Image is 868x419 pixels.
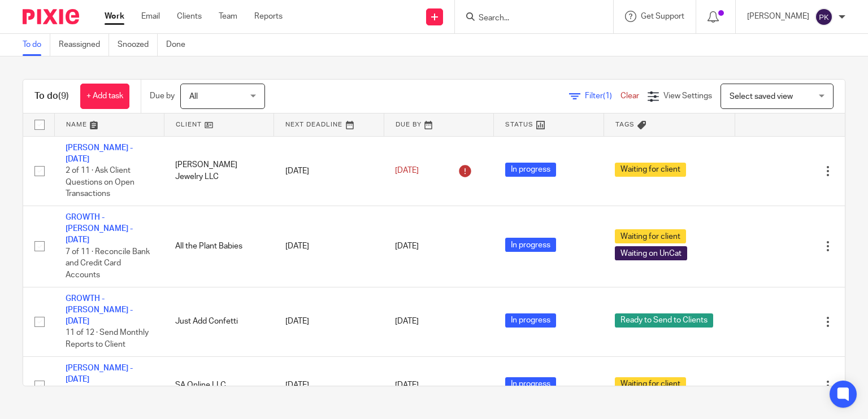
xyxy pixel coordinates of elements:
span: 2 of 11 · Ask Client Questions on Open Transactions [66,167,134,198]
img: svg%3E [815,8,833,26]
span: All [189,93,198,101]
span: [DATE] [395,242,419,250]
span: View Settings [663,92,712,100]
span: In progress [505,163,556,177]
span: Waiting on UnCat [615,246,687,260]
td: All the Plant Babies [164,206,274,287]
td: SA Online LLC [164,356,274,414]
span: Waiting for client [615,229,686,243]
td: [DATE] [274,206,384,287]
span: Waiting for client [615,163,686,177]
a: [PERSON_NAME] - [DATE] [66,144,133,163]
a: [PERSON_NAME] - [DATE] [66,364,133,383]
span: 11 of 12 · Send Monthly Reports to Client [66,329,149,349]
span: 7 of 11 · Reconcile Bank and Credit Card Accounts [66,248,150,279]
a: Clear [620,92,639,100]
a: To do [23,34,50,56]
span: Get Support [641,12,684,20]
a: Snoozed [118,34,158,56]
span: Tags [615,121,635,128]
td: [PERSON_NAME] Jewelry LLC [164,136,274,206]
h1: To do [34,90,69,102]
span: (1) [603,92,612,100]
a: GROWTH - [PERSON_NAME] - [DATE] [66,295,133,326]
input: Search [478,14,579,24]
span: (9) [58,91,69,101]
span: In progress [505,313,556,328]
a: Email [141,11,160,22]
span: Select saved view [730,93,793,101]
td: [DATE] [274,287,384,356]
td: [DATE] [274,356,384,414]
td: [DATE] [274,136,384,206]
a: + Add task [80,84,129,109]
img: Pixie [23,9,79,24]
a: Reports [254,11,283,22]
span: Waiting for client [615,377,686,391]
a: Reassigned [59,34,109,56]
a: Clients [177,11,202,22]
p: Due by [150,90,175,102]
span: Ready to Send to Clients [615,313,713,328]
span: [DATE] [395,381,419,389]
td: Just Add Confetti [164,287,274,356]
span: [DATE] [395,318,419,326]
a: Done [166,34,194,56]
a: GROWTH - [PERSON_NAME] - [DATE] [66,213,133,245]
span: Filter [585,92,620,100]
a: Team [219,11,237,22]
a: Work [105,11,124,22]
span: In progress [505,377,556,391]
p: [PERSON_NAME] [747,11,809,22]
span: [DATE] [395,167,419,174]
span: In progress [505,238,556,252]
